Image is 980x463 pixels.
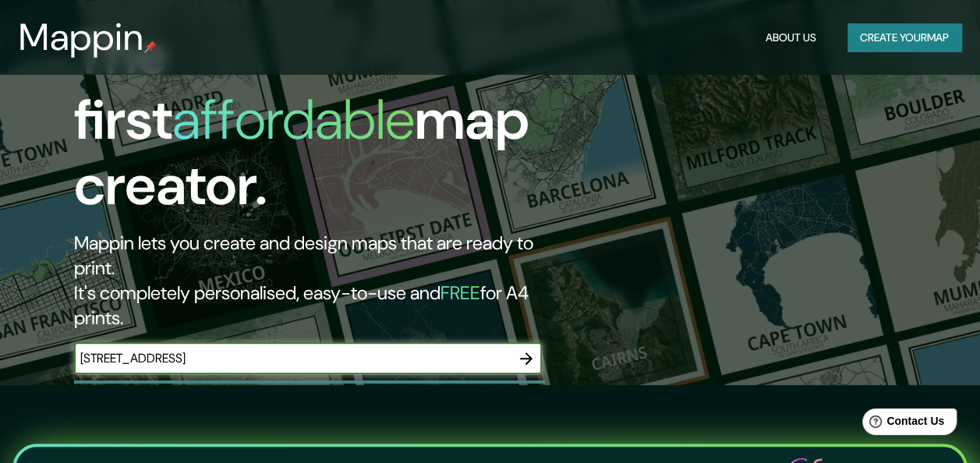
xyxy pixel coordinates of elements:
[19,16,144,59] h3: Mappin
[74,349,511,367] input: Choose your favourite place
[847,23,961,52] button: Create yourmap
[759,23,823,52] button: About Us
[74,231,564,330] h2: Mappin lets you create and design maps that are ready to print. It's completely personalised, eas...
[841,402,963,446] iframe: Help widget launcher
[172,83,415,156] h1: affordable
[144,41,157,53] img: mappin-pin
[74,22,564,231] h1: The first map creator.
[440,281,480,305] h5: FREE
